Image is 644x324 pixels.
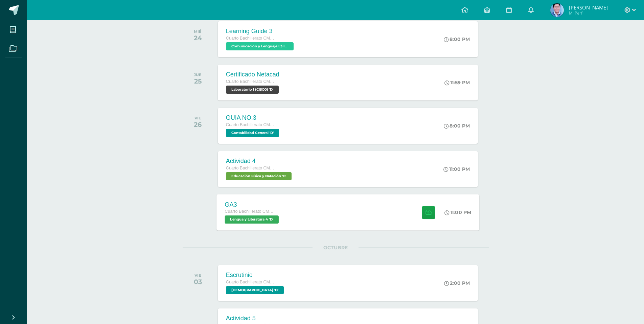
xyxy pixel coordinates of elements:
div: 8:00 PM [444,123,470,129]
span: Comunicación y Lenguaje L3 Inglés 'D' [226,42,294,50]
span: Mi Perfil [569,10,608,16]
span: Cuarto Bachillerato CMP Bachillerato en CCLL con Orientación en Computación [226,122,277,127]
span: Contabilidad General 'D' [226,129,279,137]
span: Cuarto Bachillerato CMP Bachillerato en CCLL con Orientación en Computación [226,280,277,284]
span: Cuarto Bachillerato CMP Bachillerato en CCLL con Orientación en Computación [226,166,277,170]
span: Educación Física y Natación 'D' [226,172,292,180]
img: 2831f3331a3cbb0491b6731354618ec6.png [550,3,564,17]
div: 8:00 PM [444,36,470,42]
div: 11:00 PM [444,209,471,215]
div: Learning Guide 3 [226,28,295,35]
div: VIE [194,273,202,278]
div: Actividad 4 [226,158,293,165]
div: Escrutinio [226,272,285,279]
div: GUIA NO.3 [226,114,281,121]
div: MIÉ [194,29,202,34]
span: Cuarto Bachillerato CMP Bachillerato en CCLL con Orientación en Computación [226,36,277,41]
div: 11:00 PM [443,166,470,172]
div: GA3 [225,201,280,208]
div: VIE [194,116,202,120]
div: 25 [194,77,202,85]
span: Cuarto Bachillerato CMP Bachillerato en CCLL con Orientación en Computación [226,79,277,84]
div: Certificado Netacad [226,71,280,78]
div: 24 [194,34,202,42]
span: Lengua y Literatura 4 'D' [225,215,279,224]
div: 11:59 PM [444,79,470,86]
div: 03 [194,278,202,286]
span: Laboratorio I (CISCO) 'D' [226,86,279,94]
span: OCTUBRE [313,245,359,251]
div: 2:00 PM [444,280,470,286]
span: [PERSON_NAME] [569,4,608,11]
span: Biblia 'D' [226,286,284,294]
div: 26 [194,120,202,129]
div: Actividad 5 [226,315,293,322]
div: JUE [194,72,202,77]
span: Cuarto Bachillerato CMP Bachillerato en CCLL con Orientación en Computación [225,209,276,214]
